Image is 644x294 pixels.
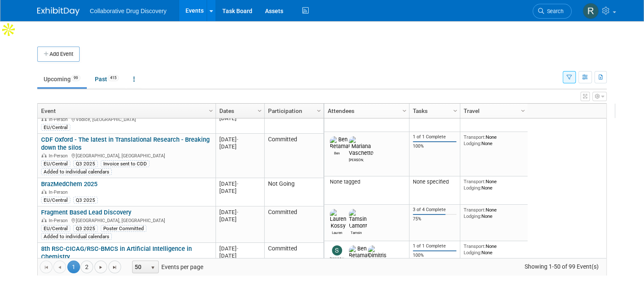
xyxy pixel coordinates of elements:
[41,190,47,194] img: In-Person Event
[43,264,50,271] span: Go to the first page
[464,207,486,213] span: Transport:
[49,190,70,195] span: In-Person
[122,261,212,273] span: Events per page
[517,261,606,272] span: Showing 1-50 of 99 Event(s)
[520,107,526,114] span: Column Settings
[519,104,528,116] a: Column Settings
[41,197,70,203] div: EU/Central
[464,140,481,146] span: Lodging:
[73,197,98,203] div: Q3 2025
[49,218,70,223] span: In-Person
[413,104,454,118] a: Tasks
[464,134,525,146] div: None None
[41,218,47,222] img: In-Person Event
[37,71,87,87] a: Upcoming99
[330,136,350,150] img: Ben Retamal
[80,261,93,273] a: 2
[237,209,238,215] span: -
[108,75,119,81] span: 415
[452,107,459,114] span: Column Settings
[94,261,107,273] a: Go to the next page
[401,107,408,114] span: Column Settings
[41,233,112,240] div: Added to individual calendars
[37,47,80,62] button: Add Event
[264,206,323,243] td: Committed
[464,134,486,140] span: Transport:
[41,168,112,175] div: Added to individual calendars
[315,107,322,114] span: Column Settings
[90,8,166,14] span: Collaborative Drug Discovery
[41,124,70,131] div: EU/Central
[41,217,212,224] div: [GEOGRAPHIC_DATA], [GEOGRAPHIC_DATA]
[255,104,265,116] a: Column Settings
[219,187,260,195] div: [DATE]
[219,209,260,216] div: [DATE]
[328,104,404,118] a: Attendees
[544,8,564,14] span: Search
[330,209,346,229] img: Lauren Kossy
[111,264,118,271] span: Go to the last page
[133,261,147,273] span: 50
[41,117,47,121] img: In-Person Event
[264,105,323,134] td: Not Going
[37,7,80,16] img: ExhibitDay
[256,107,263,114] span: Column Settings
[413,243,457,249] div: 1 of 1 Complete
[264,134,323,178] td: Committed
[108,261,121,273] a: Go to the last page
[413,253,457,258] div: 100%
[237,245,238,252] span: -
[464,104,522,118] a: Travel
[219,136,260,143] div: [DATE]
[237,181,238,187] span: -
[219,245,260,252] div: [DATE]
[41,152,212,159] div: [GEOGRAPHIC_DATA], [GEOGRAPHIC_DATA]
[101,225,146,232] div: Poster Committed
[315,104,324,116] a: Column Settings
[464,207,525,219] div: None None
[349,245,369,259] img: Ben Retamal
[413,216,457,222] div: 75%
[330,150,345,155] div: Ben Retamal
[219,252,260,259] div: [DATE]
[264,178,323,206] td: Not Going
[56,264,63,271] span: Go to the previous page
[53,261,66,273] a: Go to the previous page
[149,264,156,271] span: select
[41,136,210,151] a: CDF Oxford - The latest in Translational Research - Breaking down the silos
[464,243,525,256] div: None None
[264,243,323,287] td: Committed
[219,143,260,150] div: [DATE]
[464,185,481,191] span: Lodging:
[41,180,97,188] a: BrazMedChem 2025
[413,134,457,140] div: 1 of 1 Complete
[219,180,260,187] div: [DATE]
[413,207,457,213] div: 3 of 4 Complete
[49,117,70,122] span: In-Person
[349,229,364,235] div: Tamsin Lamont
[349,157,364,162] div: Mariana Vaschetto
[464,250,481,256] span: Lodging:
[41,209,131,216] a: Fragment Based Lead Discovery
[219,104,259,118] a: Dates
[451,104,460,116] a: Column Settings
[41,115,212,123] div: Vodice, [GEOGRAPHIC_DATA]
[464,179,525,191] div: None None
[219,216,260,223] div: [DATE]
[219,115,260,122] div: [DATE]
[41,245,192,261] a: 8th RSC-CICAG/RSC-BMCS in Artificial Intelligence in Chemistry
[464,213,481,219] span: Lodging:
[207,107,214,114] span: Column Settings
[41,153,47,157] img: In-Person Event
[268,104,318,118] a: Participation
[332,245,342,256] img: Susana Tomasio
[71,75,80,81] span: 99
[583,3,599,19] img: Renate Baker
[88,71,125,87] a: Past415
[67,261,80,273] span: 1
[101,160,149,167] div: Invoice sent to CDD
[49,153,70,159] span: In-Person
[73,160,98,167] div: Q3 2025
[330,229,345,235] div: Lauren Kossy
[73,225,98,232] div: Q3 2025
